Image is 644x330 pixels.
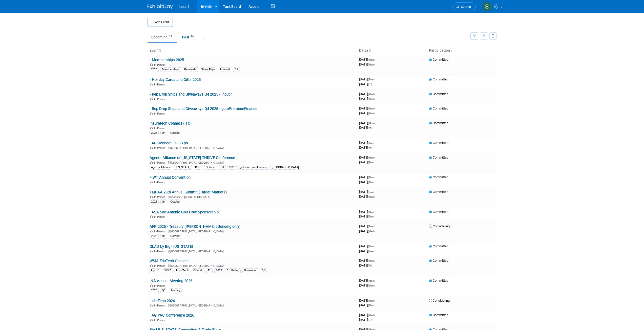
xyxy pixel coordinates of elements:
[359,92,376,96] span: [DATE]
[368,83,372,86] span: (Fri)
[154,98,167,101] span: In-Person
[359,190,375,194] span: [DATE]
[150,224,240,229] a: AFP 2025 - Treasury ([PERSON_NAME] attending only)
[368,146,372,149] span: (Fri)
[260,268,267,273] div: Q4
[150,210,219,214] a: IIASA San Antonio Golf Hole Sponsorship
[154,195,167,199] span: In-Person
[359,229,375,233] span: [DATE]
[159,48,161,52] a: Sort by Event Name
[150,98,153,100] img: In-Person Event
[150,195,153,198] img: In-Person Event
[429,106,448,110] span: Committed
[429,175,448,179] span: Committed
[150,230,153,232] img: In-Person Event
[359,111,375,115] span: [DATE]
[150,165,172,170] div: Agents Alliance
[178,32,199,42] a: Past88
[150,146,153,149] img: In-Person Event
[150,141,188,145] a: IIAG Connect Fall Expo
[374,210,375,214] span: -
[359,146,372,149] span: [DATE]
[160,131,167,135] div: Q4
[150,319,153,321] img: In-Person Event
[375,313,376,317] span: -
[154,83,167,86] span: In-Person
[368,314,375,317] span: (Wed)
[154,284,167,288] span: In-Person
[359,121,376,125] span: [DATE]
[368,279,375,282] span: (Mon)
[368,107,375,110] span: (Wed)
[150,264,153,267] img: In-Person Event
[150,146,355,150] div: [GEOGRAPHIC_DATA], [GEOGRAPHIC_DATA]
[150,121,192,126] a: Insuretech Connect (ITC)
[429,190,448,194] span: Committed
[359,210,375,214] span: [DATE]
[183,67,198,72] div: Renewals
[359,180,373,184] span: [DATE]
[368,304,373,307] span: (Thu)
[368,259,375,262] span: (Wed)
[150,313,194,318] a: IIAG YAC Conference 2026
[154,250,167,253] span: In-Person
[154,181,167,184] span: In-Person
[368,245,373,248] span: (Tue)
[368,93,375,96] span: (Wed)
[359,77,375,81] span: [DATE]
[368,284,375,287] span: (Wed)
[175,268,190,273] div: InsurTech
[150,259,189,263] a: WSIA EduTech Connect
[150,195,355,199] div: Scottsdale, [GEOGRAPHIC_DATA]
[160,288,167,293] div: Q1
[150,299,175,303] a: IndieTech 2026
[368,48,371,52] a: Sort by Start Date
[242,268,258,273] div: November
[150,288,159,293] div: 2026
[368,299,375,302] span: (Wed)
[204,165,217,170] div: October
[154,161,167,164] span: In-Person
[429,244,448,248] span: Committed
[359,58,376,61] span: [DATE]
[368,225,373,228] span: (Sun)
[150,175,191,180] a: FIWT Annual Convention
[154,127,167,130] span: In-Person
[150,284,153,287] img: In-Person Event
[148,18,173,27] button: Add Event
[359,106,376,110] span: [DATE]
[169,288,182,293] div: January
[359,195,375,199] span: [DATE]
[150,190,227,194] a: TMPAA 25th Annual Summit (Target Markets)
[357,46,427,55] th: Dates
[206,268,213,273] div: FL
[368,98,375,100] span: (Wed)
[150,131,159,135] div: 2025
[359,299,376,302] span: [DATE]
[150,77,201,82] a: - Holiday Cards and Gifts 2025
[160,234,167,238] div: Q4
[429,210,448,214] span: Committed
[459,5,471,9] span: Search
[150,160,355,164] div: [GEOGRAPHIC_DATA], [GEOGRAPHIC_DATA]
[429,58,448,61] span: Committed
[429,279,448,282] span: Committed
[375,259,376,262] span: -
[150,92,233,97] a: - Rep Drop Ships and Giveaways Q4 2025 - Input 1
[375,92,376,96] span: -
[154,319,167,322] span: In-Person
[150,229,355,233] div: [GEOGRAPHIC_DATA], [GEOGRAPHIC_DATA]
[429,121,448,125] span: Committed
[150,200,159,204] div: 2025
[374,175,375,179] span: -
[359,249,373,253] span: [DATE]
[214,268,223,273] div: 2025
[374,77,375,81] span: -
[150,181,153,183] img: In-Person Event
[359,97,375,101] span: [DATE]
[169,131,182,135] div: October
[160,67,181,72] div: Memberships
[368,78,373,81] span: (Tue)
[429,224,450,228] span: Considering
[148,4,173,9] img: ExhibitDay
